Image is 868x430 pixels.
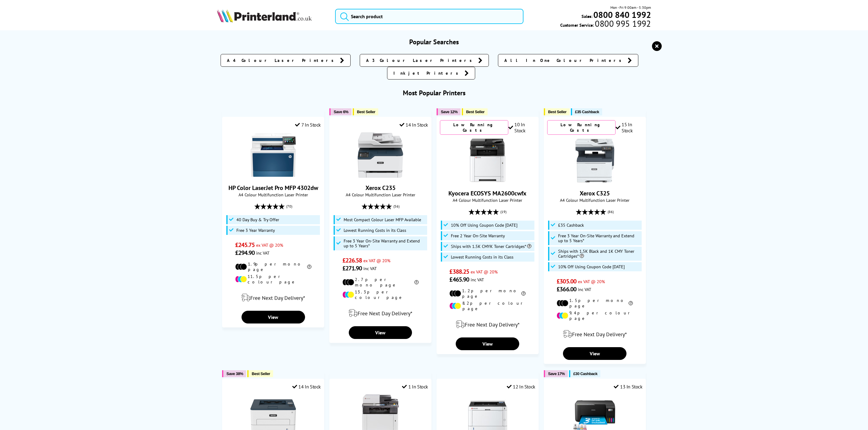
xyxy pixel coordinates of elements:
[544,370,568,377] button: Save 17%
[353,108,379,115] button: Best Seller
[557,277,576,285] span: £305.00
[449,268,469,276] span: £388.25
[608,206,614,218] span: (86)
[440,316,535,333] div: modal_delivery
[358,132,403,178] img: Xerox C235
[222,370,246,377] button: Save 38%
[225,192,321,198] span: A4 Colour Multifunction Laser Printer
[349,326,412,339] a: View
[344,217,421,222] span: Most Compact Colour Laser MFP Available
[575,110,599,114] span: £35 Cashback
[449,300,526,311] li: 8.2p per colour page
[393,201,400,212] span: (56)
[547,326,643,343] div: modal_delivery
[363,258,390,263] span: ex VAT @ 20%
[507,384,535,390] div: 12 In Stock
[508,121,535,134] div: 10 In Stock
[235,241,255,249] span: £245.75
[547,197,643,203] span: A4 Colour Multifunction Laser Printer
[504,57,625,63] span: All In One Colour Printers
[451,223,517,228] span: 10% Off Using Coupon Code [DATE]
[360,54,489,67] a: A3 Colour Laser Printers
[358,173,403,179] a: Xerox C235
[558,233,640,243] span: Free 3 Year On-Site Warranty and Extend up to 5 Years*
[548,110,567,114] span: Best Seller
[333,192,428,198] span: A4 Colour Multifunction Laser Printer
[571,108,602,115] button: £35 Cashback
[614,384,642,390] div: 13 In Stock
[393,70,461,76] span: Inkjet Printers
[334,110,348,114] span: Save 6%
[466,110,485,114] span: Best Seller
[572,138,618,183] img: Xerox C325
[573,371,597,376] span: £30 Cashback
[451,244,531,249] span: Ships with 1.5K CMYK Toner Cartridges*
[557,285,576,293] span: £366.00
[256,250,269,256] span: inc VAT
[471,277,484,283] span: inc VAT
[563,347,626,360] a: View
[440,197,535,203] span: A4 Colour Multifunction Laser Printer
[582,13,592,19] span: Sales:
[228,184,318,192] a: HP Color LaserJet Pro MFP 4302dw
[451,255,513,259] span: Lowest Running Costs in its Class
[449,276,469,283] span: £465.90
[333,305,428,322] div: modal_delivery
[572,178,618,185] a: Xerox C325
[236,228,275,233] span: Free 3 Year Warranty
[449,288,526,299] li: 1.2p per mono page
[344,239,425,248] span: Free 3 Year On-Site Warranty and Extend up to 5 Years*
[558,249,640,259] span: Ships with 1.5K Black and 1K CMY Toner Cartridges*
[547,120,616,135] div: Low Running Costs
[465,138,510,183] img: Kyocera ECOSYS MA2600cwfx
[400,122,428,128] div: 14 In Stock
[462,108,488,115] button: Best Seller
[236,217,279,222] span: 40 Day Buy & Try Offer
[217,38,651,46] h3: Popular Searches
[578,286,591,292] span: inc VAT
[342,256,362,264] span: £226.58
[448,189,527,197] a: Kyocera ECOSYS MA2600cwfx
[440,120,508,135] div: Low Running Costs
[242,311,305,323] a: View
[437,108,461,115] button: Save 12%
[465,178,510,185] a: Kyocera ECOSYS MA2600cwfx
[226,371,243,376] span: Save 38%
[235,249,255,257] span: £294.90
[342,289,419,300] li: 13.3p per colour page
[548,371,565,376] span: Save 17%
[217,9,328,24] a: Printerland Logo
[456,337,519,350] a: View
[292,384,321,390] div: 14 In Stock
[235,261,311,272] li: 1.9p per mono page
[471,269,498,275] span: ex VAT @ 20%
[365,184,396,192] a: Xerox C235
[227,57,337,63] span: A4 Colour Laser Printers
[616,121,643,134] div: 15 In Stock
[286,201,292,212] span: (70)
[247,370,273,377] button: Best Seller
[342,277,419,288] li: 2.7p per mono page
[594,21,651,26] span: 0800 995 1992
[610,5,651,10] span: Mon - Fri 9:00am - 5:30pm
[557,298,633,309] li: 1.5p per mono page
[363,266,377,271] span: inc VAT
[560,21,651,28] span: Customer Service:
[357,110,376,114] span: Best Seller
[217,89,651,97] h3: Most Popular Printers
[593,9,651,20] b: 0800 840 1992
[344,228,406,233] span: Lowest Running Costs in its Class
[558,264,625,269] span: 10% Off Using Coupon Code [DATE]
[580,189,610,197] a: Xerox C325
[578,279,605,284] span: ex VAT @ 20%
[256,242,283,248] span: ex VAT @ 20%
[544,108,570,115] button: Best Seller
[387,67,475,80] a: Inkjet Printers
[252,371,270,376] span: Best Seller
[557,310,633,321] li: 9.4p per colour page
[295,122,321,128] div: 7 In Stock
[217,9,312,22] img: Printerland Logo
[500,206,506,218] span: (19)
[569,370,600,377] button: £30 Cashback
[366,57,475,63] span: A3 Colour Laser Printers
